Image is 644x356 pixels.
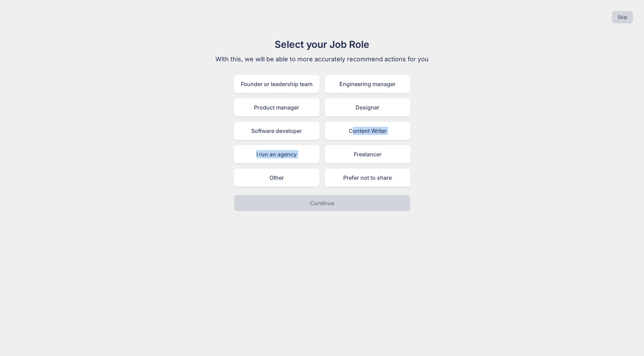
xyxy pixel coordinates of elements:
div: Product manager [234,98,319,116]
h1: Select your Job Role [206,37,438,52]
div: Software developer [234,122,319,140]
p: Continue [310,199,334,207]
div: Engineering manager [325,75,410,93]
div: Founder or leadership team [234,75,319,93]
button: Skip [612,11,633,23]
button: Continue [234,195,410,211]
div: Freelancer [325,145,410,163]
div: Designer [325,98,410,116]
div: Prefer not to share [325,169,410,187]
div: Other [234,169,319,187]
p: With this, we will be able to more accurately recommend actions for you [206,54,438,64]
div: I run an agency [234,145,319,163]
div: Content Writer [325,122,410,140]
